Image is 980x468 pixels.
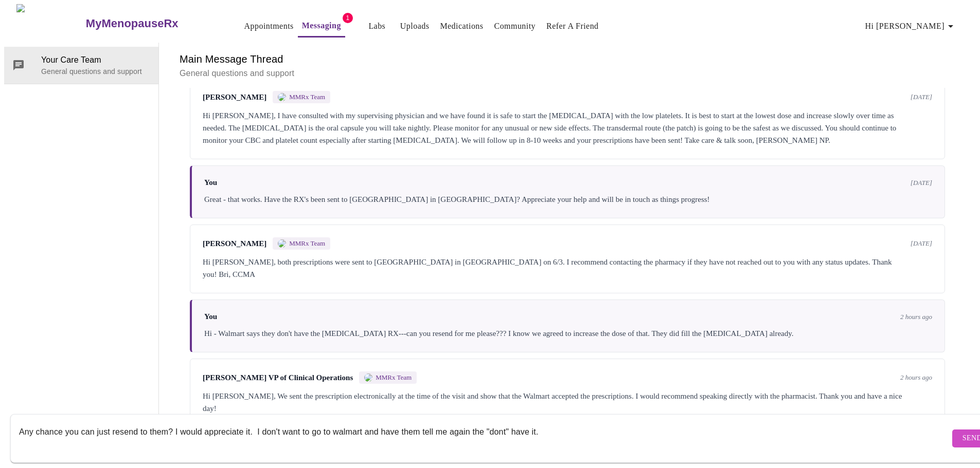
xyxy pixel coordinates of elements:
span: Your Care Team [41,54,150,66]
div: Your Care TeamGeneral questions and support [4,47,158,84]
div: Hi [PERSON_NAME], I have consulted with my supervising physician and we have found it is safe to ... [203,109,932,146]
img: MMRX [278,239,286,248]
button: Appointments [240,16,298,36]
p: General questions and support [180,67,955,80]
div: Hi [PERSON_NAME], We sent the prescription electronically at the time of the visit and show that ... [203,390,932,415]
button: Community [490,16,540,36]
button: Hi [PERSON_NAME] [861,16,961,36]
div: Hi - Walmart says they don't have the [MEDICAL_DATA] RX---can you resend for me please??? I know ... [204,327,932,340]
span: Hi [PERSON_NAME] [865,19,957,33]
button: Labs [361,16,394,36]
img: MyMenopauseRx Logo [16,4,84,43]
a: MyMenopauseRx [84,6,219,42]
span: [PERSON_NAME] VP of Clinical Operations [203,373,353,382]
span: 1 [343,13,353,23]
span: 2 hours ago [900,313,932,321]
span: [PERSON_NAME] [203,93,266,102]
img: MMRX [278,93,286,101]
span: MMRx Team [289,239,325,248]
span: [PERSON_NAME] [203,239,266,248]
button: Messaging [298,15,345,38]
span: MMRx Team [289,93,325,101]
span: You [204,178,217,187]
a: Labs [368,19,385,33]
a: Medications [440,19,483,33]
p: General questions and support [41,66,150,77]
span: You [204,312,217,321]
a: Appointments [244,19,294,33]
button: Refer a Friend [542,16,603,36]
div: Great - that works. Have the RX's been sent to [GEOGRAPHIC_DATA] in [GEOGRAPHIC_DATA]? Appreciate... [204,193,932,205]
div: Hi [PERSON_NAME], both prescriptions were sent to [GEOGRAPHIC_DATA] in [GEOGRAPHIC_DATA] on 6/3. ... [203,256,932,280]
span: [DATE] [911,93,932,101]
span: [DATE] [911,179,932,187]
h3: MyMenopauseRx [86,17,179,30]
h6: Main Message Thread [180,51,955,67]
a: Messaging [302,18,341,33]
span: [DATE] [911,239,932,248]
a: Community [494,19,536,33]
img: MMRX [364,373,372,382]
a: Uploads [400,19,430,33]
span: 2 hours ago [900,373,932,382]
a: Refer a Friend [546,19,599,33]
button: Medications [436,16,487,36]
textarea: Send a message about your appointment [19,422,950,455]
span: MMRx Team [376,373,412,382]
button: Uploads [396,16,434,36]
